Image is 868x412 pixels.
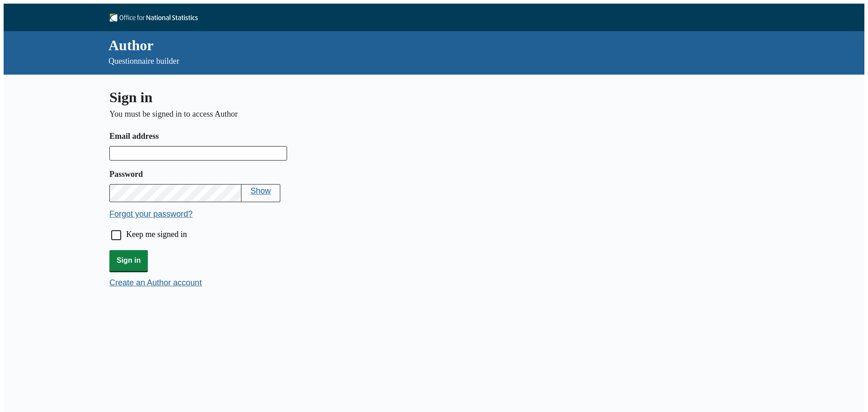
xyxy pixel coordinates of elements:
button: Show [250,186,271,196]
label: Keep me signed in [126,230,187,239]
button: Create an Author account [109,278,202,288]
label: Email address [109,130,540,143]
button: Forgot your password? [109,209,193,219]
label: Password [109,168,540,181]
div: Author [108,35,589,56]
button: Sign in [109,250,148,271]
h1: Sign in [109,89,540,106]
p: Questionnaire builder [108,56,589,67]
p: You must be signed in to access Author [109,109,540,119]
